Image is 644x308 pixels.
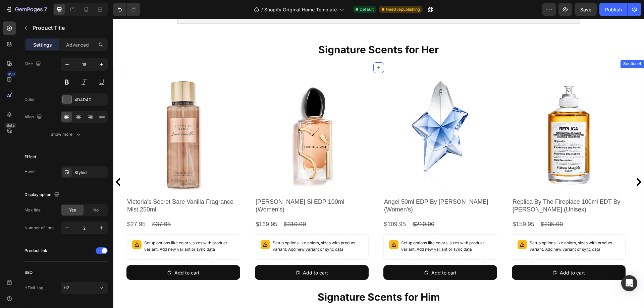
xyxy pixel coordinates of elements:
[24,169,36,175] div: Hover
[24,225,54,231] div: Number of lines
[3,3,50,16] button: 7
[142,201,165,210] div: $169.95
[5,123,16,128] div: Beta
[64,285,69,290] span: H2
[175,228,206,233] span: Add new variant
[24,285,43,291] div: HTML tag
[599,3,628,16] button: Publish
[447,250,472,258] div: Add to cart
[386,6,420,12] span: Need republishing
[299,201,322,210] div: $210.00
[142,179,256,196] h2: [PERSON_NAME] Si EDP 100ml (Women's)
[261,6,263,13] span: /
[24,154,36,160] div: Effect
[74,170,106,176] div: Styled
[69,207,76,213] span: Yes
[270,179,384,196] a: Angel 50ml EDP By Thierry Mugler (Women's)
[427,201,450,210] div: $235.00
[621,275,637,291] div: Open Intercom Messenger
[24,269,33,275] div: SEO
[399,246,513,261] button: Add to cart
[399,179,513,196] a: Replica By The Fireplace 100ml EDT By Maison Margiela (Unisex)
[74,97,106,103] div: 4D4D4D
[399,60,513,173] img: Replica By The Fireplace 100ml EDT By Maison Margiela (Unisex)
[270,179,384,196] h2: Angel 50ml EDP By [PERSON_NAME] (Women's)
[340,228,359,233] span: sync data
[270,60,384,173] a: Angel 50ml EDP By Thierry Mugler (Women's)
[463,228,487,233] span: or
[160,221,250,234] p: Setup options like colors, sizes with product variant.
[469,228,487,233] span: sync data
[360,6,374,12] span: Default
[6,71,16,77] div: 450
[24,128,108,140] button: Show more
[206,228,230,233] span: or
[270,201,293,210] div: $109.95
[24,113,43,122] div: Align
[44,5,47,13] p: 7
[432,228,463,233] span: Add new variant
[24,207,41,213] div: Max line
[270,60,384,173] img: Angel EDP 50ml Refillable
[399,179,513,196] h2: Replica By The Fireplace 100ml EDT By [PERSON_NAME] (Unisex)
[33,24,105,32] p: Product Title
[264,6,337,13] span: Shopify Original Home Template
[24,190,61,199] div: Display option
[318,250,343,258] div: Add to cart
[522,159,530,167] button: Carousel Next Arrow
[113,3,140,16] div: Undo/Redo
[142,179,256,196] a: Giorgio Armani Si EDP 100ml (Women's)
[605,6,622,13] div: Publish
[113,19,644,308] iframe: To enrich screen reader interactions, please activate Accessibility in Grammarly extension settings
[24,248,47,254] div: Product link
[399,201,422,210] div: $159.95
[61,282,108,294] button: H2
[509,42,530,48] div: Section 4
[33,41,52,48] p: Settings
[93,207,99,213] span: No
[142,246,256,261] button: Add to cart
[580,7,591,12] span: Save
[142,60,256,173] img: Giorgio Armani Si Eau De Parfum 100ml
[142,60,256,173] a: Giorgio Armani Si EDP 100ml (Women's)
[190,250,215,258] div: Add to cart
[66,41,89,48] p: Advanced
[334,228,359,233] span: or
[304,228,334,233] span: Add new variant
[417,221,507,234] p: Setup options like colors, sizes with product variant.
[270,246,384,261] button: Add to cart
[212,228,230,233] span: sync data
[170,201,194,210] div: $310.00
[24,97,35,103] div: Color
[288,221,378,234] p: Setup options like colors, sizes with product variant.
[51,131,82,138] div: Show more
[575,3,597,16] button: Save
[24,60,42,69] div: Size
